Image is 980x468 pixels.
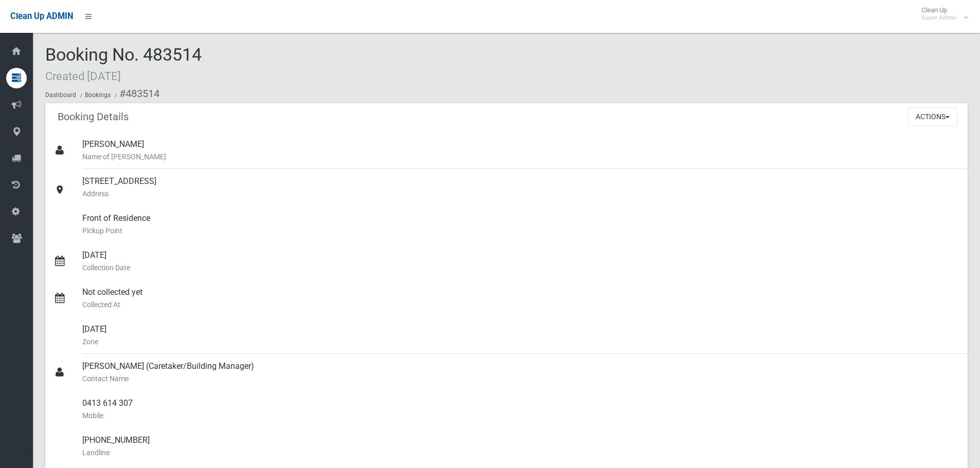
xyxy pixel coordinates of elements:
[82,132,959,169] div: [PERSON_NAME]
[82,298,959,311] small: Collected At
[85,91,111,99] a: Bookings
[82,335,959,348] small: Zone
[45,107,141,127] header: Booking Details
[82,446,959,459] small: Landline
[10,11,73,21] span: Clean Up ADMIN
[82,317,959,354] div: [DATE]
[916,6,967,22] span: Clean Up
[45,44,202,84] span: Booking No. 483514
[82,243,959,280] div: [DATE]
[45,91,76,99] a: Dashboard
[921,14,957,22] small: Super Admin
[82,372,959,385] small: Contact Name
[82,428,959,465] div: [PHONE_NUMBER]
[82,206,959,243] div: Front of Residence
[82,188,959,200] small: Address
[82,169,959,206] div: [STREET_ADDRESS]
[82,354,959,391] div: [PERSON_NAME] (Caretaker/Building Manager)
[82,151,959,163] small: Name of [PERSON_NAME]
[908,107,957,126] button: Actions
[112,84,159,103] li: #483514
[82,280,959,317] div: Not collected yet
[82,261,959,274] small: Collection Date
[82,409,959,422] small: Mobile
[45,69,121,83] small: Created [DATE]
[82,224,959,237] small: Pickup Point
[82,391,959,428] div: 0413 614 307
